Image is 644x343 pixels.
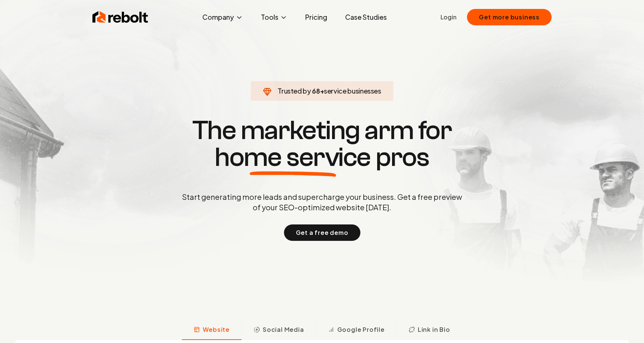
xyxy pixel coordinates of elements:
[339,10,393,25] a: Case Studies
[467,9,552,25] button: Get more business
[241,321,316,340] button: Social Media
[203,325,230,334] span: Website
[143,117,501,171] h1: The marketing arm for pros
[312,86,320,96] span: 68
[320,86,324,95] span: +
[299,10,333,25] a: Pricing
[418,325,450,334] span: Link in Bio
[92,10,148,25] img: Rebolt Logo
[215,144,371,171] span: home service
[278,86,311,95] span: Trusted by
[263,325,304,334] span: Social Media
[284,224,360,241] button: Get a free demo
[337,325,385,334] span: Google Profile
[182,321,241,340] button: Website
[324,86,381,95] span: service businesses
[255,10,293,25] button: Tools
[196,10,249,25] button: Company
[316,321,397,340] button: Google Profile
[180,192,464,213] p: Start generating more leads and supercharge your business. Get a free preview of your SEO-optimiz...
[397,321,462,340] button: Link in Bio
[441,13,457,22] a: Login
